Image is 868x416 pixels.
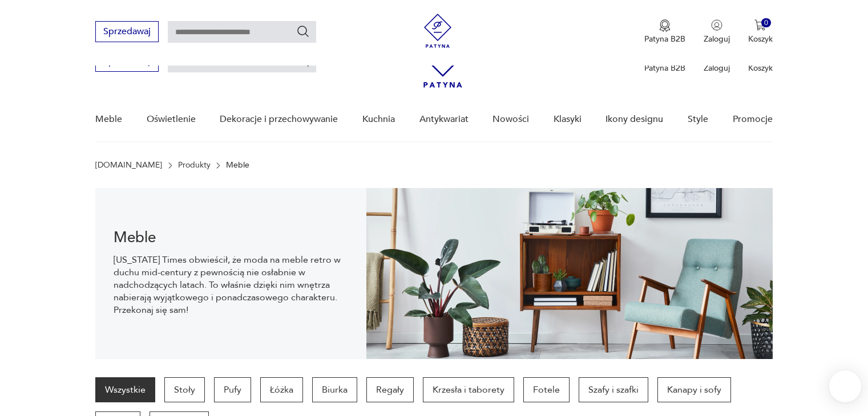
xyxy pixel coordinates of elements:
button: Sprzedawaj [95,21,159,42]
a: Szafy i szafki [579,377,648,402]
a: Dekoracje i przechowywanie [220,97,338,141]
button: Zaloguj [704,19,730,44]
p: [US_STATE] Times obwieścił, że moda na meble retro w duchu mid-century z pewnością nie osłabnie w... [114,254,348,316]
a: Stoły [164,377,205,402]
a: Ikony designu [605,97,663,141]
p: Koszyk [748,34,773,44]
button: Szukaj [296,25,310,38]
p: Patyna B2B [644,63,685,74]
a: Wszystkie [95,377,155,402]
p: Zaloguj [704,63,730,74]
a: Regały [366,377,414,402]
a: Sprzedawaj [95,58,159,66]
a: Biurka [312,377,357,402]
a: Klasyki [554,97,582,141]
a: Meble [95,97,122,141]
a: Style [688,97,708,141]
img: Patyna - sklep z meblami i dekoracjami vintage [421,14,455,48]
a: [DOMAIN_NAME] [95,161,162,170]
button: 0Koszyk [748,19,773,44]
p: Meble [226,161,249,170]
a: Sprzedawaj [95,28,159,36]
img: Meble [366,188,773,359]
a: Pufy [214,377,251,402]
button: Patyna B2B [644,19,685,44]
img: Ikona medalu [659,19,671,32]
a: Ikona medaluPatyna B2B [644,19,685,44]
a: Krzesła i taborety [423,377,514,402]
a: Kuchnia [362,97,395,141]
a: Produkty [178,161,211,170]
p: Koszyk [748,63,773,74]
img: Ikona koszyka [754,19,766,31]
iframe: Smartsupp widget button [829,370,861,402]
img: Ikonka użytkownika [711,19,722,31]
a: Łóżka [260,377,303,402]
a: Fotele [523,377,570,402]
p: Patyna B2B [644,34,685,44]
a: Promocje [733,97,773,141]
p: Zaloguj [704,34,730,44]
div: 0 [761,18,771,28]
h1: Meble [114,231,348,244]
a: Oświetlenie [147,97,196,141]
a: Nowości [492,97,529,141]
a: Antykwariat [419,97,469,141]
a: Kanapy i sofy [657,377,731,402]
